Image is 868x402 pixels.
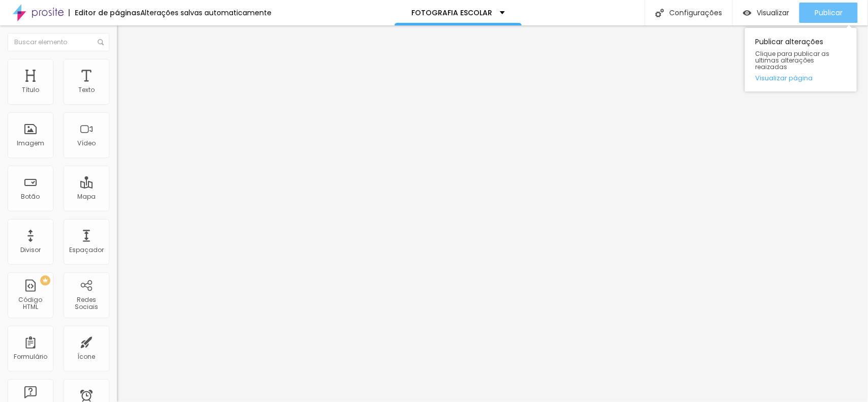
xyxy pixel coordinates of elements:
div: Título [22,86,39,94]
button: Visualizar [733,3,799,23]
button: Publicar [799,3,858,23]
div: Ícone [78,353,96,360]
input: Buscar elemento [8,33,109,51]
div: Redes Sociais [66,296,106,311]
div: Espaçador [69,246,104,254]
div: Imagem [17,140,44,147]
img: Icone [98,39,104,45]
p: FOTOGRAFIA ESCOLAR [411,9,492,16]
div: Botão [21,193,40,200]
div: Vídeo [77,140,96,147]
div: Alterações salvas automaticamente [140,9,272,16]
span: Visualizar [757,9,789,17]
div: Divisor [20,246,41,254]
div: Código HTML [10,296,50,311]
span: Clique para publicar as ultimas alterações reaizadas [755,50,847,71]
div: Texto [78,86,95,94]
img: Icone [655,9,664,17]
span: Publicar [815,9,843,17]
div: Formulário [14,353,47,360]
img: view-1.svg [743,9,752,17]
a: Visualizar página [755,75,847,81]
div: Mapa [77,193,96,200]
div: Editor de páginas [69,9,140,16]
div: Publicar alterações [745,28,857,91]
iframe: Editor [117,25,868,402]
